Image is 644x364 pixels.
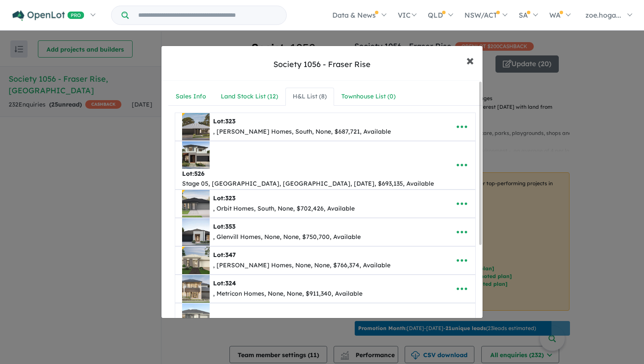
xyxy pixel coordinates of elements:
[213,204,355,214] div: , Orbit Homes, South, None, $702,426, Available
[213,127,391,137] div: , [PERSON_NAME] Homes, South, None, $687,721, Available
[182,303,210,331] img: Society%201056%20-%20Fraser%20Rise%20-%20Lot%20528___1759101541.jpg
[182,179,434,189] div: Stage 05, [GEOGRAPHIC_DATA], [GEOGRAPHIC_DATA], [DATE], $693,135, Available
[213,251,236,259] b: Lot:
[182,190,210,217] img: Society%201056%20-%20Fraser%20Rise%20-%20Lot%20323___1758505513.jpg
[213,223,235,230] b: Lot:
[176,92,206,102] div: Sales Info
[293,92,327,102] div: H&L List ( 8 )
[341,92,396,102] div: Townhouse List ( 0 )
[213,289,362,299] div: , Metricon Homes, None, None, $911,340, Available
[12,10,84,21] img: Openlot PRO Logo White
[225,117,235,125] span: 323
[213,194,235,202] b: Lot:
[213,279,236,287] b: Lot:
[225,279,236,287] span: 324
[225,251,236,259] span: 347
[213,260,390,271] div: , [PERSON_NAME] Homes, None, None, $766,374, Available
[182,275,210,303] img: Society%201056%20-%20Fraser%20Rise%20-%20Lot%20324___1757030699.jpg
[182,218,210,246] img: Society%201056%20-%20Fraser%20Rise%20-%20Lot%20353___1757030698.jpg
[130,6,285,24] input: Try estate name, suburb, builder or developer
[182,170,204,177] b: Lot:
[585,11,621,19] span: zoe.hoga...
[194,170,204,177] span: 526
[225,223,235,230] span: 353
[213,117,235,125] b: Lot:
[225,194,235,202] span: 323
[213,232,361,242] div: , Glenvill Homes, None, None, $750,700, Available
[221,92,278,102] div: Land Stock List ( 12 )
[273,59,371,70] div: Society 1056 - Fraser Rise
[466,51,474,69] span: ×
[182,247,210,274] img: Society%201056%20-%20Fraser%20Rise%20-%20Lot%20347___1758505514.jpg
[182,113,210,141] img: Society%201056%20-%20Fraser%20Rise%20-%20Lot%20323___1758505511.jpg
[182,141,210,169] img: Society%201056%20-%20Fraser%20Rise%20-%20Lot%20526___1758502806.png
